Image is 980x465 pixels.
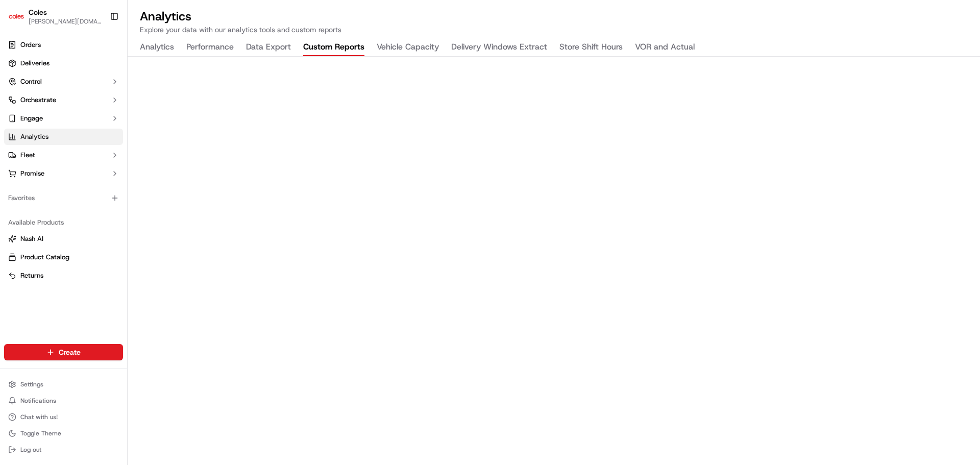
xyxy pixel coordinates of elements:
[72,173,124,181] a: Powered byPylon
[377,39,439,56] button: Vehicle Capacity
[20,429,61,437] span: Toggle Theme
[4,165,123,182] button: Promise
[20,40,41,50] span: Orders
[4,147,123,163] button: Fleet
[8,253,119,262] a: Product Catalog
[4,267,123,284] button: Returns
[8,8,24,25] img: Coles
[102,173,124,181] span: Pylon
[4,4,106,29] button: ColesColes[PERSON_NAME][DOMAIN_NAME][EMAIL_ADDRESS][PERSON_NAME][DOMAIN_NAME]
[20,148,78,158] span: Knowledge Base
[4,55,123,71] a: Deliveries
[20,114,43,123] span: Engage
[559,39,623,56] button: Store Shift Hours
[4,110,123,127] button: Engage
[20,271,43,280] span: Returns
[4,231,123,247] button: Nash AI
[96,148,164,158] span: API Documentation
[59,347,81,357] span: Create
[8,271,119,280] a: Returns
[140,25,968,35] p: Explore your data with our analytics tools and custom reports
[451,39,547,56] button: Delivery Windows Extract
[174,101,186,113] button: Start new chat
[20,413,58,421] span: Chat with us!
[4,344,123,360] button: Create
[4,214,123,231] div: Available Products
[20,234,43,243] span: Nash AI
[4,37,123,53] a: Orders
[186,39,234,56] button: Performance
[4,190,123,206] div: Favorites
[4,377,123,391] button: Settings
[140,8,968,25] h2: Analytics
[4,394,123,408] button: Notifications
[303,39,364,56] button: Custom Reports
[82,144,168,162] a: 💻API Documentation
[4,426,123,440] button: Toggle Theme
[20,132,48,141] span: Analytics
[20,95,56,105] span: Orchestrate
[29,17,102,26] button: [PERSON_NAME][DOMAIN_NAME][EMAIL_ADDRESS][PERSON_NAME][DOMAIN_NAME]
[4,443,123,457] button: Log out
[20,169,44,178] span: Promise
[20,380,43,388] span: Settings
[20,446,41,454] span: Log out
[140,39,174,56] button: Analytics
[128,57,980,465] iframe: Custom Reports
[20,397,56,405] span: Notifications
[20,59,50,68] span: Deliveries
[8,234,119,243] a: Nash AI
[4,129,123,145] a: Analytics
[4,74,123,90] button: Control
[20,151,35,160] span: Fleet
[4,249,123,265] button: Product Catalog
[4,92,123,108] button: Orchestrate
[20,77,42,86] span: Control
[4,410,123,424] button: Chat with us!
[246,39,291,56] button: Data Export
[20,253,69,262] span: Product Catalog
[86,149,94,157] div: 💻
[29,7,47,17] button: Coles
[6,144,82,162] a: 📗Knowledge Base
[10,149,18,157] div: 📗
[635,39,695,56] button: VOR and Actual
